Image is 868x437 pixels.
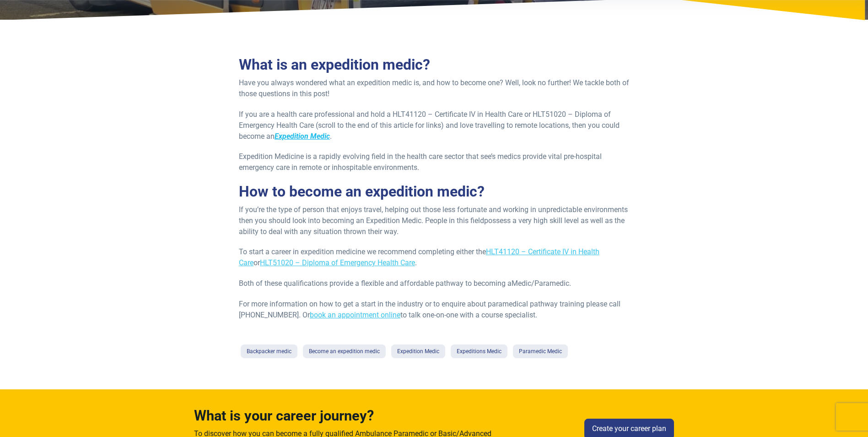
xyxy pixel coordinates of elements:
[239,56,629,73] h2: What is an expedition medic?
[239,247,486,256] span: To start a career in expedition medicine we recommend completing either the
[303,344,386,358] a: Become an expedition medic
[239,109,629,142] p: If you are a health care professional and hold a HLT41120 – Certificate IV in Health Care or HLT5...
[239,216,625,236] span: possess a very high skill level as well as the ability to deal with any situation thrown their way.
[253,258,260,267] span: or
[239,77,629,99] p: Have you always wondered what an expedition medic is, and how to become one? Well, look no furthe...
[451,344,507,358] a: Expeditions Medic
[391,344,445,358] a: Expedition Medic
[307,311,537,319] span: r to talk one-on-one with a course specialist.
[310,311,400,319] a: book an appointment online
[239,300,620,319] span: For more information on how to get a start in the industry or to enquire about paramedical pathwa...
[415,258,417,267] span: .
[241,344,297,358] a: Backpacker medic
[239,183,629,200] h2: How to become an expedition medic?
[239,279,512,288] span: Both of these qualifications provide a flexible and affordable pathway to becoming a
[260,258,415,267] a: HLT51020 – Diploma of Emergency Health Care
[239,151,629,173] p: Expedition Medicine is a rapidly evolving field in the health care sector that see’s medics provi...
[512,279,571,288] span: Medic/Paramedic.
[194,408,495,425] h4: What is your career journey?
[239,205,628,225] span: If you’re the type of person that enjoys travel, helping out those less fortunate and working in ...
[275,132,330,141] a: Expedition Medic
[513,344,568,358] a: Paramedic Medic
